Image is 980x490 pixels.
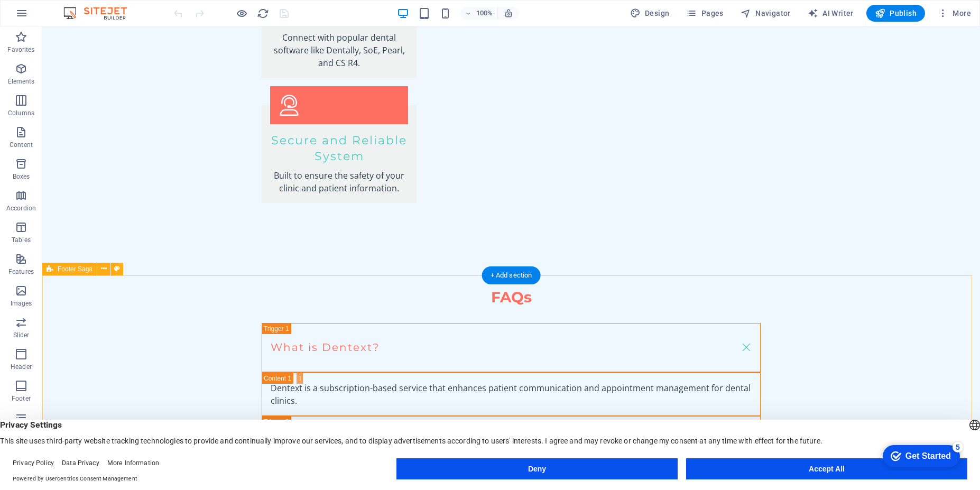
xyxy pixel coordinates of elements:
div: Design (Ctrl+Alt+Y) [626,5,674,22]
button: AI Writer [803,5,858,22]
span: More [938,8,971,19]
p: Header [11,363,32,371]
button: Publish [866,5,925,22]
span: Footer Saga [58,266,93,272]
h6: 100% [476,7,493,20]
div: Get Started 5 items remaining, 0% complete [8,5,86,27]
button: 100% [460,7,498,20]
span: Navigator [741,8,791,19]
p: Content [10,141,33,149]
p: Slider [13,331,30,339]
span: Pages [686,8,723,19]
button: More [933,5,975,22]
button: Design [626,5,674,22]
p: Columns [8,109,34,117]
i: Reload page [257,7,269,20]
i: On resize automatically adjust zoom level to fit chosen device. [504,8,513,18]
img: Editor Logo [61,7,140,20]
div: 5 [78,2,89,13]
p: Footer [12,394,31,403]
p: Boxes [13,172,30,181]
p: Images [11,299,32,308]
div: Get Started [31,12,77,21]
p: Favorites [7,45,34,54]
button: Navigator [736,5,795,22]
button: reload [256,7,269,20]
button: Pages [682,5,727,22]
button: Click here to leave preview mode and continue editing [235,7,248,20]
p: Features [8,267,34,276]
span: Publish [875,8,917,19]
span: AI Writer [808,8,854,19]
p: Accordion [6,204,36,212]
p: Tables [12,236,31,244]
div: + Add section [482,266,541,284]
p: Elements [8,77,35,86]
span: Design [630,8,670,19]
